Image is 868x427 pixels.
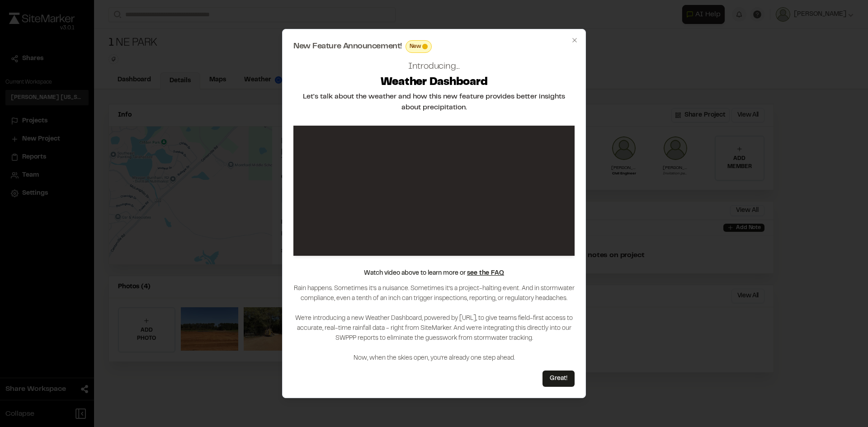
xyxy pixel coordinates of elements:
[293,42,402,51] span: New Feature Announcement!
[293,284,575,363] p: Rain happens. Sometimes it’s a nuisance. Sometimes it’s a project-halting event. And in stormwate...
[364,268,504,278] p: Watch video above to learn more or
[293,91,575,113] h2: Let's talk about the weather and how this new feature provides better insights about precipitation.
[381,75,488,90] h2: Weather Dashboard
[422,44,428,49] span: This feature is brand new! Enjoy!
[408,60,460,74] h2: Introducing...
[467,271,504,276] a: see the FAQ
[542,371,575,387] button: Great!
[410,42,421,51] span: New
[406,40,432,53] div: This feature is brand new! Enjoy!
